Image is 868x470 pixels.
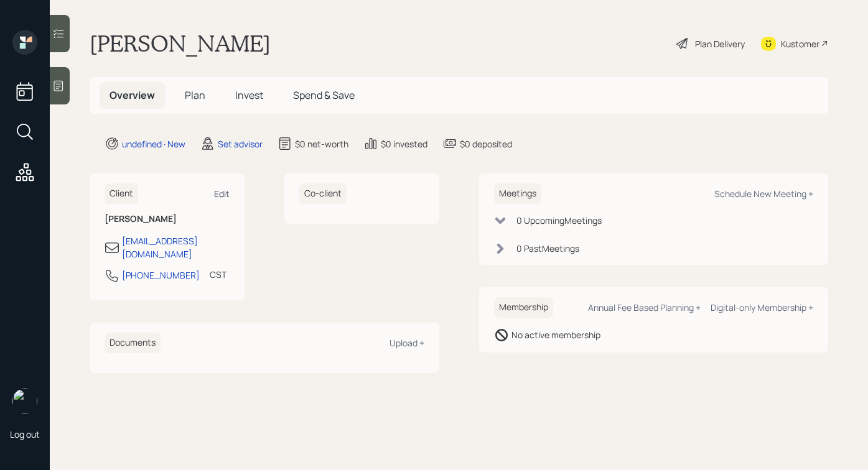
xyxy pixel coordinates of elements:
[695,37,745,50] div: Plan Delivery
[122,137,185,150] div: undefined · New
[10,428,40,440] div: Log out
[185,88,205,102] span: Plan
[293,88,355,102] span: Spend & Save
[588,302,701,313] div: Annual Fee Based Planning +
[12,389,37,413] img: robby-grisanti-headshot.png
[299,183,347,204] h6: Co-client
[494,183,541,204] h6: Meetings
[494,297,553,318] h6: Membership
[516,242,579,255] div: 0 Past Meeting s
[235,88,263,102] span: Invest
[460,137,512,150] div: $0 deposited
[105,214,230,224] h6: [PERSON_NAME]
[711,302,813,313] div: Digital-only Membership +
[714,188,813,200] div: Schedule New Meeting +
[214,188,230,200] div: Edit
[90,30,271,57] h1: [PERSON_NAME]
[390,337,424,349] div: Upload +
[295,137,348,150] div: $0 net-worth
[516,214,602,227] div: 0 Upcoming Meeting s
[511,328,600,341] div: No active membership
[781,37,819,50] div: Kustomer
[381,137,427,150] div: $0 invested
[105,333,161,353] h6: Documents
[210,268,226,281] div: CST
[218,137,263,150] div: Set advisor
[105,183,138,204] h6: Client
[110,88,155,102] span: Overview
[122,269,200,282] div: [PHONE_NUMBER]
[122,234,230,260] div: [EMAIL_ADDRESS][DOMAIN_NAME]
